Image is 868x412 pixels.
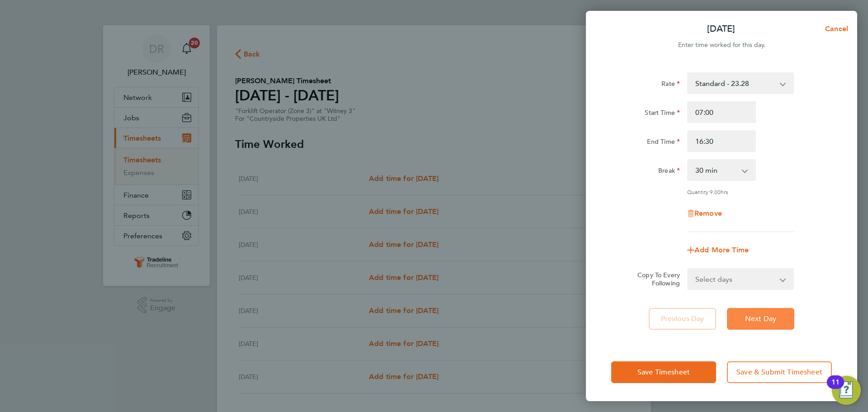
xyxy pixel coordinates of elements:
[811,20,857,38] button: Cancel
[687,246,749,254] button: Add More Time
[687,101,756,123] input: E.g. 08:00
[687,210,722,217] button: Remove
[707,23,735,35] p: [DATE]
[727,361,832,383] button: Save & Submit Timesheet
[832,376,861,405] button: Open Resource Center, 11 new notifications
[658,166,680,177] label: Break
[637,368,690,377] span: Save Timesheet
[611,361,716,383] button: Save Timesheet
[694,209,722,218] span: Remove
[645,109,680,119] label: Start Time
[687,188,794,195] div: Quantity: hrs
[687,130,756,152] input: E.g. 18:00
[647,137,680,148] label: End Time
[745,314,776,323] span: Next Day
[710,188,721,195] span: 9.00
[727,308,794,330] button: Next Day
[736,368,822,377] span: Save & Submit Timesheet
[822,24,848,33] span: Cancel
[661,80,680,90] label: Rate
[630,271,680,287] label: Copy To Every Following
[586,40,857,51] div: Enter time worked for this day.
[694,246,749,254] span: Add More Time
[831,382,840,394] div: 11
